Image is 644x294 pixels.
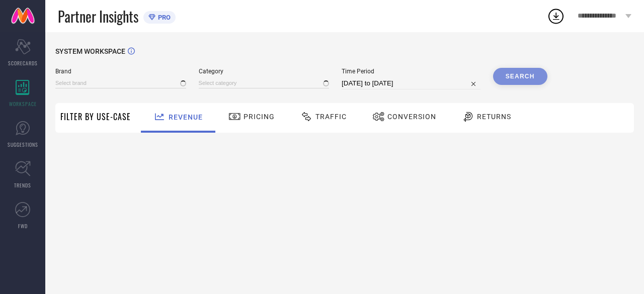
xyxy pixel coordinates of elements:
input: Select brand [55,78,186,88]
span: Returns [477,113,511,121]
input: Select category [199,78,330,88]
span: Revenue [169,113,203,121]
span: Traffic [315,113,347,121]
span: SYSTEM WORKSPACE [55,47,125,55]
span: Partner Insights [58,6,138,27]
span: Brand [55,68,186,75]
span: WORKSPACE [9,100,37,108]
div: Open download list [547,7,565,25]
span: Filter By Use-Case [60,111,131,123]
span: SUGGESTIONS [8,141,38,148]
input: Select time period [342,77,480,89]
span: FWD [18,222,28,230]
span: Time Period [342,68,480,75]
span: TRENDS [14,181,31,189]
span: SCORECARDS [8,59,38,67]
span: Category [199,68,330,75]
span: Conversion [387,113,436,121]
span: Pricing [244,113,275,121]
span: PRO [155,14,171,21]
